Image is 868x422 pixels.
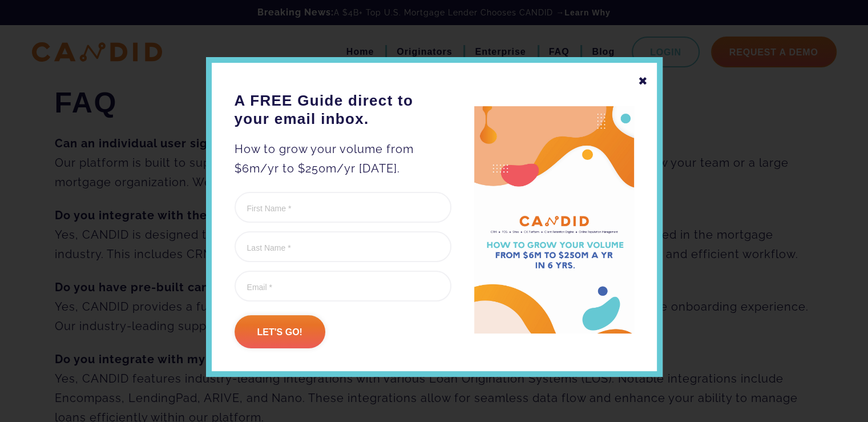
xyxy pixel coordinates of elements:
p: How to grow your volume from $6m/yr to $250m/yr [DATE]. [235,139,451,178]
input: Last Name * [235,231,451,262]
input: First Name * [235,192,451,223]
input: Email * [235,271,451,302]
img: A FREE Guide direct to your email inbox. [474,106,634,334]
h3: A FREE Guide direct to your email inbox. [235,91,451,128]
input: Let's go! [235,315,325,348]
div: ✖ [638,71,648,91]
